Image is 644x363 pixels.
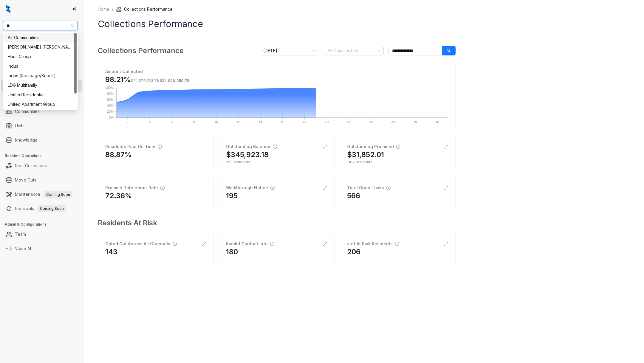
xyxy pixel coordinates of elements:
div: Invalid Contact Info [226,241,274,247]
text: 30 [435,120,439,124]
span: info-circle [270,242,274,246]
text: 20 [325,120,329,124]
a: Home [97,6,111,13]
a: Team [15,228,26,240]
li: Collections [1,80,82,92]
div: Gates Hudson [4,42,77,52]
h2: $345,923.18 [226,150,269,159]
h3: 98.21% [105,75,189,84]
div: Outstanding Promised [347,143,400,150]
span: expand-alt [443,185,448,190]
span: Coming Soon [44,191,72,198]
h2: 180 [226,247,238,257]
h3: Resident Operations [5,153,83,159]
li: Leasing [1,66,82,77]
h2: 206 [347,247,360,257]
div: Unified Residential [4,90,77,100]
span: $24,820,250.75 [160,78,189,83]
span: / [131,78,189,83]
span: expand-alt [323,144,327,149]
li: Team [1,228,82,240]
a: Knowledge [15,134,38,146]
img: logo [6,5,10,13]
h2: 143 [105,247,117,257]
text: 8 [193,120,195,124]
strong: Amount Collected [105,69,143,74]
div: 1107 residents [347,159,448,165]
text: 10 [214,120,218,124]
text: 16 [281,120,284,124]
h2: 72.36% [105,191,132,201]
text: 26 [391,120,395,124]
div: LDG Multifamily [4,80,77,90]
text: 4 [149,120,151,124]
div: Air Communities [4,33,77,42]
h2: 88.87% [105,150,132,159]
div: United Apartment Group [8,101,73,108]
div: Haus Group [4,52,77,61]
span: info-circle [396,145,400,149]
div: Haus Group [8,53,73,60]
span: info-circle [160,186,165,190]
li: Rent Collections [1,160,82,172]
div: Outstanding Balance [226,143,277,150]
span: $24,376,553.71 [131,78,158,83]
span: info-circle [273,145,277,149]
text: 0% [109,116,114,119]
text: 6 [171,120,173,124]
div: 253 residents [226,159,327,165]
li: Communities [1,106,82,117]
div: # of At Risk Residents [347,241,399,247]
div: Promise Date Honor Rate [105,184,165,191]
h2: 195 [226,191,238,201]
li: Voice AI [1,243,82,255]
li: / [112,6,113,13]
div: Opted Out Across All Channels [105,241,177,247]
text: 20% [107,110,114,113]
h3: Collections Performance [98,45,184,56]
span: info-circle [270,186,275,190]
li: Leads [1,40,82,52]
span: expand-alt [323,241,327,246]
span: info-circle [173,242,177,246]
text: 14 [258,120,262,124]
span: info-circle [386,186,391,190]
li: Collections Performance [116,6,173,13]
span: expand-alt [202,241,206,246]
span: search [447,49,451,53]
div: United Apartment Group [4,100,77,109]
a: RenewalsComing Soon [15,203,66,215]
div: Unified Residential [8,91,73,98]
a: Voice AI [15,243,31,255]
span: Coming Soon [38,205,66,212]
li: Move Outs [1,174,82,186]
span: expand-alt [443,241,448,246]
h2: 566 [347,191,360,201]
a: Communities [15,106,40,117]
span: info-circle [395,242,399,246]
text: 80% [107,92,114,95]
text: 40% [107,104,114,107]
div: LDG Multifamily [8,82,73,89]
div: Indus [8,63,73,69]
div: Indus [4,61,77,71]
div: Indus (Realpage/Knock) [4,71,77,80]
div: Residents Paid On Time [105,143,162,150]
h3: Residents At Risk [98,218,451,228]
span: info-circle [158,145,162,149]
a: Move Outs [15,174,36,186]
text: 2 [127,120,129,124]
li: Renewals [1,203,82,215]
text: 100% [105,86,114,89]
text: 18 [303,120,306,124]
span: expand-alt [323,185,327,190]
div: Indus (Realpage/Knock) [8,72,73,79]
div: Air Communities [8,34,73,41]
a: Units [15,120,24,132]
text: 22 [347,120,351,124]
text: 24 [369,120,373,124]
h1: Collections Performance [98,17,456,31]
li: Units [1,120,82,132]
div: [PERSON_NAME] [PERSON_NAME] [8,44,73,50]
text: 60% [107,98,114,101]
